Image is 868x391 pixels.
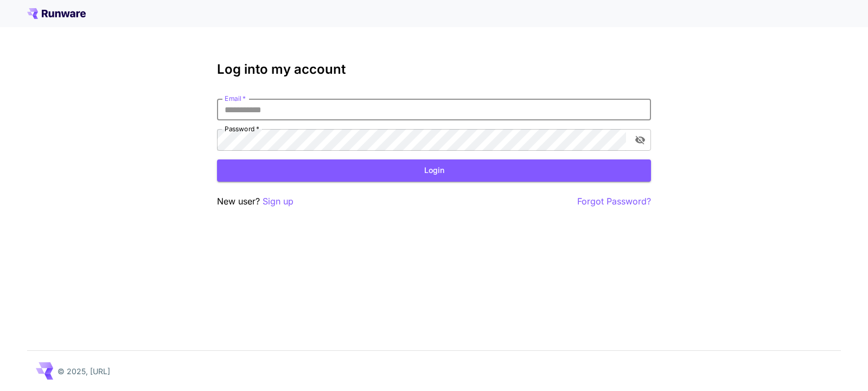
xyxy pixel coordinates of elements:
button: toggle password visibility [630,130,650,150]
label: Password [225,124,259,133]
button: Forgot Password? [577,195,651,208]
h3: Log into my account [217,62,651,77]
p: New user? [217,195,293,208]
button: Sign up [263,195,293,208]
p: © 2025, [URL] [58,366,110,377]
button: Login [217,159,651,182]
label: Email [225,94,246,103]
